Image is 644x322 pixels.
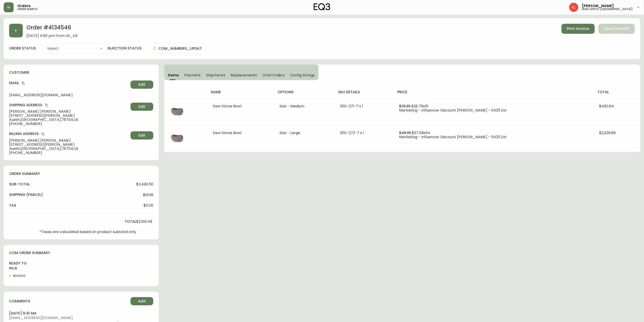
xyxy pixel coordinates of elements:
[9,103,129,108] h4: Shipping Address
[278,90,331,95] h4: options
[9,299,30,304] h4: comments
[9,114,129,118] span: [STREET_ADDRESS][PERSON_NAME]
[398,90,590,95] h4: price
[9,182,30,187] h4: sub-total
[213,104,241,109] span: Dew Stone Bowl
[9,93,129,97] span: [EMAIL_ADDRESS][DOMAIN_NAME]
[9,250,153,255] h4: com order summary
[139,82,145,87] span: Edit
[9,122,129,126] span: [PHONE_NUMBER]
[290,73,315,78] span: Config Strings
[340,104,363,109] span: 3110-271-7 x 1
[125,219,136,224] h4: total
[280,104,329,108] li: Size - Medium
[9,147,129,151] span: Austin , [GEOGRAPHIC_DATA] , 78704 , US
[131,80,153,89] button: Edit
[338,90,390,95] h4: sku details
[9,151,129,155] span: [PHONE_NUMBER]
[9,70,153,75] h4: customer
[26,34,77,38] span: [DATE] 4:50 pm from US_EN
[569,3,578,12] img: 2c0c8aa7421344cf0398c7f872b772b5
[185,73,201,78] span: Payment
[231,73,257,78] span: Replacements
[412,130,430,135] span: $37.59 x 54
[314,3,331,10] img: logo
[139,104,145,109] span: Edit
[206,73,225,78] span: Shipments
[136,220,152,224] span: $2,510.49
[582,8,633,10] h5: head office ([GEOGRAPHIC_DATA])
[41,132,45,136] button: copy
[13,274,33,278] li: 8556605
[9,261,33,271] h4: ready to pick
[9,203,16,208] h4: tax
[9,192,43,197] h4: Shipping ( Parcel )
[131,297,153,305] button: Add
[170,131,184,145] img: 958fb407-5c3c-481a-a2cf-9cd377f221fd.jpg
[567,26,589,31] span: Print Invoice
[131,131,153,140] button: Edit
[39,230,136,234] p: *Taxes are calculated based on product subtotal only
[340,130,364,135] span: 3110-272-7 x 1
[598,90,637,95] h4: total
[131,103,153,111] button: Edit
[399,134,507,140] span: Marketing - Influencer Discount [PERSON_NAME] - 0425 Ext
[9,143,129,147] span: [STREET_ADDRESS][PERSON_NAME]
[399,104,411,109] span: $35.99
[599,104,614,109] span: $460.64
[26,24,77,34] h2: Order # 4134546
[399,108,507,113] span: Marketing - Influencer Discount [PERSON_NAME] - 0425 Ext
[168,73,179,78] span: Items
[139,133,145,138] span: Edit
[136,182,153,186] span: $2,490.50
[21,81,26,86] button: copy
[9,80,129,86] h4: Email
[213,130,241,135] span: Dew Stone Bowl
[582,4,614,8] span: [PERSON_NAME]
[143,193,153,197] span: $19.99
[412,104,428,109] span: $28.79 x 16
[144,203,153,208] span: $0.00
[9,171,153,176] h4: order summary
[9,46,36,51] label: order status
[562,24,595,34] button: Print Invoice
[44,103,49,107] button: copy
[599,130,616,135] span: $2,029.86
[399,130,411,135] span: $46.99
[138,299,146,304] span: Add
[9,316,153,320] span: [EMAIL_ADDRESS][DOMAIN_NAME]
[17,4,31,8] span: Orders
[280,131,329,135] li: Size - Large
[9,311,153,316] h4: [DATE] 9:41 am
[17,8,37,10] h5: order search
[170,104,184,119] img: 958fb407-5c3c-481a-a2cf-9cd377f221fd.jpg
[9,138,129,143] span: [PERSON_NAME] [PERSON_NAME]
[9,118,129,122] span: Austin , [GEOGRAPHIC_DATA] , 78704 , US
[262,73,285,78] span: COM Orders
[211,90,271,95] h4: name
[9,131,129,136] h4: Billing Address
[9,109,129,114] span: [PERSON_NAME] [PERSON_NAME]
[108,46,142,51] h4: injection status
